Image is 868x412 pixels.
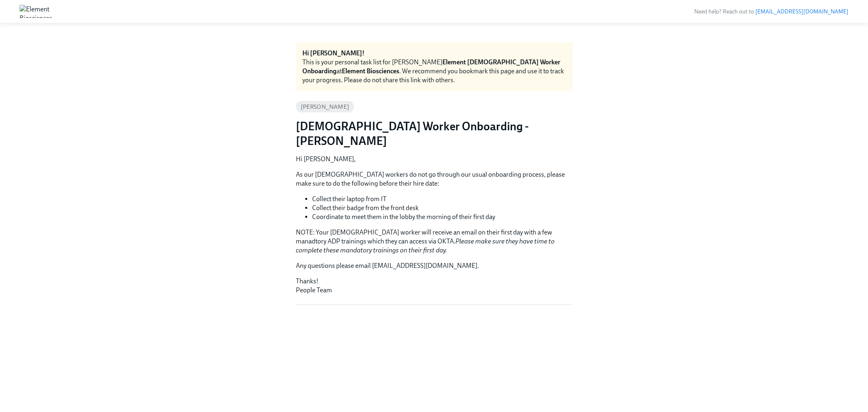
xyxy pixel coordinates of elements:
[312,213,573,221] li: Coordinate to meet them in the lobby the morning of their first day
[20,5,52,18] img: Element Biosciences
[312,204,573,213] li: Collect their badge from the front desk
[694,8,848,15] span: Need help? Reach out to
[296,170,573,188] p: As our [DEMOGRAPHIC_DATA] workers do not go through our usual onboarding process, please make sur...
[302,58,566,85] div: This is your personal task list for [PERSON_NAME] at . We recommend you bookmark this page and us...
[296,155,573,164] p: Hi [PERSON_NAME],
[342,67,399,75] strong: Element Biosciences
[296,104,354,110] span: [PERSON_NAME]
[296,261,573,270] p: Any questions please email [EMAIL_ADDRESS][DOMAIN_NAME].
[296,228,573,255] p: NOTE: Your [DEMOGRAPHIC_DATA] worker will receive an email on their first day with a few manadtor...
[296,119,573,148] h3: [DEMOGRAPHIC_DATA] Worker Onboarding - [PERSON_NAME]
[312,195,573,204] li: Collect their laptop from IT
[755,8,848,15] a: [EMAIL_ADDRESS][DOMAIN_NAME]
[296,277,573,295] p: Thanks! People Team
[302,49,365,57] strong: Hi [PERSON_NAME]!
